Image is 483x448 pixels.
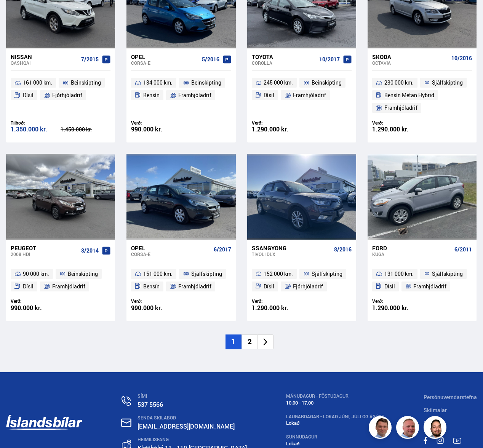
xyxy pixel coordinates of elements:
[138,437,247,442] div: HEIMILISFANG
[368,240,477,321] a: Ford Kuga 6/2011 131 000 km. Sjálfskipting Dísil Framhjóladrif Verð: 1.290.000 kr.
[131,245,210,251] div: Opel
[424,406,447,414] a: Skilmalar
[11,305,61,311] div: 990.000 kr.
[11,245,78,251] div: Peugeot
[226,334,241,349] li: 1
[81,56,99,62] span: 7/2015
[131,305,181,311] div: 990.000 kr.
[384,103,417,112] span: Framhjóladrif
[131,53,198,60] div: Opel
[143,282,160,291] span: Bensín
[372,53,448,60] div: Skoda
[6,240,115,321] a: Peugeot 2008 HDI 8/2014 90 000 km. Beinskipting Dísil Framhjóladrif Verð: 990.000 kr.
[286,420,384,426] div: Lokað
[23,269,49,278] span: 90 000 km.
[425,417,448,440] img: nhp88E3Fdnt1Opn2.png
[11,53,78,60] div: Nissan
[264,78,293,87] span: 245 000 km.
[397,417,420,440] img: siFngHWaQ9KaOqBr.png
[286,414,384,419] div: LAUGARDAGAR - Lokað Júni, Júli og Ágúst
[286,441,384,446] div: Lokað
[372,126,422,133] div: 1.290.000 kr.
[143,78,173,87] span: 134 000 km.
[293,282,323,291] span: Fjórhjóladrif
[252,245,331,251] div: Ssangyong
[293,91,326,100] span: Framhjóladrif
[384,269,414,278] span: 131 000 km.
[121,418,131,427] img: nHj8e-n-aHgjukTg.svg
[71,78,101,87] span: Beinskipting
[68,269,98,278] span: Beinskipting
[384,91,434,100] span: Bensín Metan Hybrid
[138,422,235,430] a: [EMAIL_ADDRESS][DOMAIN_NAME]
[247,240,356,321] a: Ssangyong Tivoli DLX 8/2016 152 000 km. Sjálfskipting Dísil Fjórhjóladrif Verð: 1.290.000 kr.
[23,91,34,100] span: Dísil
[126,240,235,321] a: Opel Corsa-e 6/2017 151 000 km. Sjálfskipting Bensín Framhjóladrif Verð: 990.000 kr.
[11,298,61,304] div: Verð:
[368,48,477,142] a: Skoda Octavia 10/2016 230 000 km. Sjálfskipting Bensín Metan Hybrid Framhjóladrif Verð: 1.290.000...
[61,127,110,132] div: 1.450.000 kr.
[372,120,422,126] div: Verð:
[11,120,61,126] div: Tilboð:
[252,251,331,257] div: Tivoli DLX
[432,78,463,87] span: Sjálfskipting
[191,78,221,87] span: Beinskipting
[138,415,247,421] div: SENDA SKILABOÐ
[126,48,235,142] a: Opel Corsa-e 5/2016 134 000 km. Beinskipting Bensín Framhjóladrif Verð: 990.000 kr.
[372,60,448,66] div: Octavia
[11,60,78,66] div: Qashqai
[372,245,451,251] div: Ford
[264,269,293,278] span: 152 000 km.
[138,400,163,409] a: 537 5566
[11,251,78,257] div: 2008 HDI
[143,269,173,278] span: 151 000 km.
[81,248,99,254] span: 8/2014
[131,120,181,126] div: Verð:
[334,246,352,253] span: 8/2016
[264,282,274,291] span: Dísil
[6,3,29,26] button: Open LiveChat chat widget
[131,251,210,257] div: Corsa-e
[252,298,302,304] div: Verð:
[11,126,61,133] div: 1.350.000 kr.
[23,282,34,291] span: Dísil
[252,60,316,66] div: Corolla
[178,282,211,291] span: Framhjóladrif
[191,269,222,278] span: Sjálfskipting
[138,394,247,399] div: SÍMI
[202,56,219,62] span: 5/2016
[312,269,342,278] span: Sjálfskipting
[451,55,472,61] span: 10/2016
[178,91,211,100] span: Framhjóladrif
[131,126,181,133] div: 990.000 kr.
[286,394,384,399] div: MÁNUDAGUR - FÖSTUDAGUR
[370,417,393,440] img: FbJEzSuNWCJXmdc-.webp
[252,305,302,311] div: 1.290.000 kr.
[372,298,422,304] div: Verð:
[286,434,384,440] div: SUNNUDAGUR
[52,282,85,291] span: Framhjóladrif
[122,396,131,406] img: n0V2lOsqF3l1V2iz.svg
[286,400,384,406] div: 10:00 - 17:00
[424,394,477,401] a: Persónuverndarstefna
[312,78,342,87] span: Beinskipting
[131,60,198,66] div: Corsa-e
[52,91,82,100] span: Fjórhjóladrif
[264,91,274,100] span: Dísil
[413,282,446,291] span: Framhjóladrif
[131,298,181,304] div: Verð:
[454,246,472,253] span: 6/2011
[143,91,160,100] span: Bensín
[384,282,395,291] span: Dísil
[6,48,115,142] a: Nissan Qashqai 7/2015 161 000 km. Beinskipting Dísil Fjórhjóladrif Tilboð: 1.350.000 kr. 1.450.00...
[384,78,414,87] span: 230 000 km.
[214,246,231,253] span: 6/2017
[372,305,422,311] div: 1.290.000 kr.
[432,269,463,278] span: Sjálfskipting
[247,48,356,142] a: Toyota Corolla 10/2017 245 000 km. Beinskipting Dísil Framhjóladrif Verð: 1.290.000 kr.
[252,120,302,126] div: Verð:
[23,78,52,87] span: 161 000 km.
[241,334,257,349] li: 2
[252,53,316,60] div: Toyota
[319,56,340,62] span: 10/2017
